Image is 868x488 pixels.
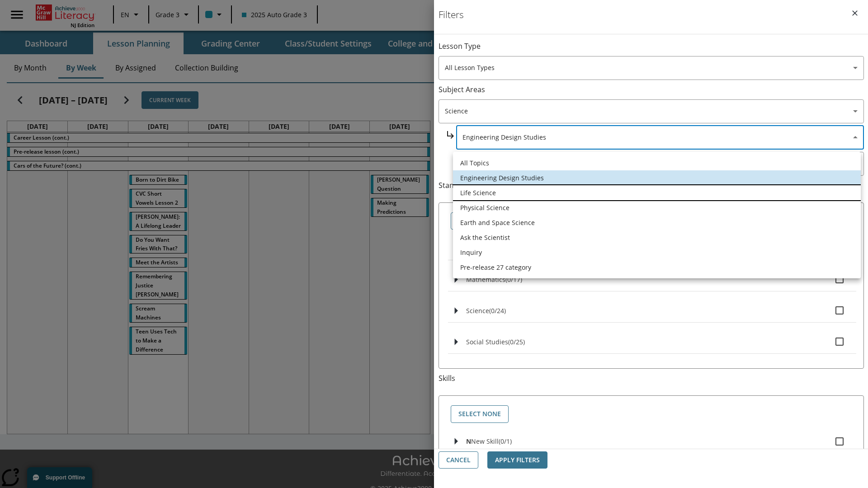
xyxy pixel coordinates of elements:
[453,155,861,170] li: All Topics
[453,260,861,275] li: Pre-release 27 category
[453,200,861,215] li: Physical Science
[453,245,861,260] li: Inquiry
[453,215,861,230] li: Earth and Space Science
[453,152,861,278] ul: Select a topic
[453,170,861,185] li: Engineering Design Studies
[453,185,861,200] li: Life Science
[453,230,861,245] li: Ask the Scientist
